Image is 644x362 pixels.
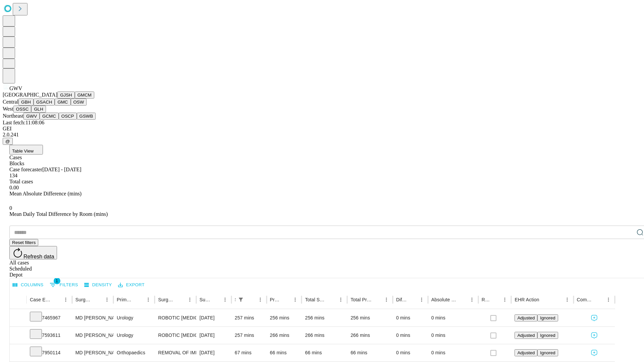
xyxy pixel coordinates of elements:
span: GWV [9,85,22,91]
button: Sort [458,295,467,304]
div: Difference [396,297,407,302]
div: REMOVAL OF IMPLANT DEEP [158,344,193,361]
button: Show filters [236,295,246,304]
span: Reset filters [12,240,36,245]
div: Total Scheduled Duration [305,297,326,302]
button: GMCM [75,92,94,99]
span: @ [5,139,10,144]
span: Last fetch: 11:08:06 [3,120,44,125]
button: Refresh data [9,246,57,259]
span: Northeast [3,113,23,119]
button: GJSH [57,92,75,99]
button: Menu [290,295,300,304]
div: 66 mins [351,344,389,361]
button: Menu [144,295,153,304]
div: 266 mins [351,327,389,344]
button: Sort [52,295,61,304]
span: Mean Daily Total Difference by Room (mins) [9,211,108,217]
div: Case Epic Id [30,297,51,302]
button: Sort [281,295,290,304]
div: 0 mins [396,327,425,344]
span: Table View [12,148,34,154]
button: Menu [220,295,230,304]
button: Show filters [48,280,80,290]
span: Adjusted [517,350,535,355]
button: Menu [256,295,265,304]
span: Total cases [9,179,33,184]
div: 0 mins [431,309,475,326]
div: EHR Action [515,297,539,302]
button: Export [116,280,146,290]
button: Adjusted [515,314,537,321]
span: Adjusted [517,315,535,320]
span: 0.00 [9,185,19,190]
button: Expand [13,347,23,359]
div: Primary Service [117,297,133,302]
button: Ignored [537,349,558,356]
button: Sort [134,295,144,304]
button: Menu [185,295,195,304]
div: ROBOTIC [MEDICAL_DATA] [MEDICAL_DATA] RETROPUBIC RADICAL [158,327,193,344]
div: 2.0.241 [3,132,641,138]
div: 0 mins [431,327,475,344]
div: 256 mins [270,309,299,326]
div: 266 mins [270,327,299,344]
button: Select columns [11,280,45,290]
div: 7950114 [30,344,69,361]
span: West [3,106,13,112]
span: Case forecaster [9,167,42,172]
button: @ [3,138,13,145]
div: GEI [3,126,641,132]
div: 0 mins [396,309,425,326]
span: 0 [9,205,12,211]
div: MD [PERSON_NAME] [75,309,110,326]
button: Sort [246,295,256,304]
span: Refresh data [23,254,54,259]
button: GSACH [34,99,55,106]
span: Central [3,99,18,105]
button: Sort [93,295,102,304]
div: 257 mins [235,327,263,344]
span: [DATE] - [DATE] [42,167,81,172]
button: Menu [336,295,345,304]
button: GSWB [77,113,96,120]
div: Surgery Date [200,297,210,302]
button: Menu [61,295,70,304]
button: Sort [408,295,417,304]
div: Comments [577,297,594,302]
button: Sort [372,295,382,304]
button: Density [83,280,114,290]
span: Ignored [540,333,555,338]
div: 257 mins [235,309,263,326]
div: 256 mins [351,309,389,326]
button: GMC [55,99,70,106]
div: 67 mins [235,344,263,361]
button: Menu [500,295,509,304]
button: Adjusted [515,332,537,339]
div: Total Predicted Duration [351,297,372,302]
div: Urology [117,327,151,344]
div: Surgery Name [158,297,175,302]
span: [GEOGRAPHIC_DATA] [3,92,57,98]
div: 256 mins [305,309,344,326]
button: Menu [382,295,391,304]
button: Expand [13,330,23,342]
div: 7593611 [30,327,69,344]
button: Sort [491,295,500,304]
div: 66 mins [270,344,299,361]
div: Resolved in EHR [482,297,490,302]
div: [DATE] [200,327,228,344]
div: Predicted In Room Duration [270,297,281,302]
button: OSSC [13,106,32,113]
div: [DATE] [200,344,228,361]
button: GCMC [40,113,59,120]
div: Surgeon Name [75,297,92,302]
div: ROBOTIC [MEDICAL_DATA] [MEDICAL_DATA] RETROPUBIC RADICAL [158,309,193,326]
div: MD [PERSON_NAME] [PERSON_NAME] [75,344,110,361]
button: GWV [23,113,40,120]
button: Sort [176,295,185,304]
button: Menu [562,295,572,304]
span: Mean Absolute Difference (mins) [9,191,82,196]
button: Sort [594,295,604,304]
button: Menu [417,295,426,304]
